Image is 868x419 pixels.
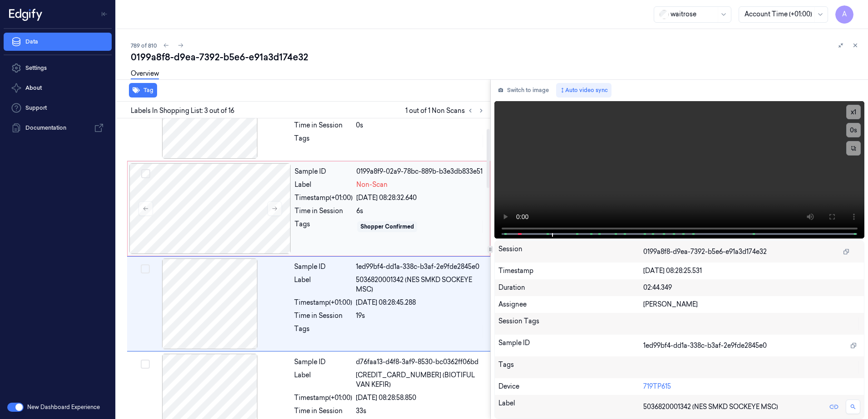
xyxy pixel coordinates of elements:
button: Select row [141,169,150,178]
div: 19s [356,311,485,321]
button: Switch to image [494,83,552,97]
div: Time in Session [294,121,352,130]
div: Label [498,399,643,415]
div: d76faa13-d4f8-3af9-8530-bc0362ff06bd [356,357,485,367]
div: Tags [498,360,643,375]
button: Select row [141,360,150,369]
button: Select row [141,264,150,273]
div: Time in Session [295,206,353,216]
div: Sample ID [498,338,643,353]
div: 0s [356,121,485,130]
div: Sample ID [294,357,352,367]
div: Sample ID [294,262,352,272]
div: Label [295,180,353,190]
div: Device [498,382,643,391]
div: Timestamp (+01:00) [295,193,353,203]
div: [PERSON_NAME] [643,300,861,309]
span: Labels In Shopping List: 3 out of 16 [131,106,234,116]
span: [CREDIT_CARD_NUMBER] (BIOTIFUL VAN KEFIR) [356,370,485,390]
div: 719TP615 [643,382,861,391]
div: Session Tags [498,317,643,331]
span: 1 out of 1 Non Scans [405,105,487,116]
div: Tags [294,324,352,339]
div: [DATE] 08:28:45.288 [356,298,485,307]
div: 0199a8f9-02a9-78bc-889b-b3e3db833e51 [356,167,484,176]
button: A [835,5,853,24]
button: Toggle Navigation [97,7,112,21]
a: Documentation [4,119,112,137]
button: x1 [846,105,861,119]
div: 6s [356,206,484,216]
span: 0199a8f8-d9ea-7392-b5e6-e91a3d174e32 [643,247,767,257]
div: Tags [294,134,352,148]
span: 5036820001342 (NES SMKD SOCKEYE MSC) [643,402,778,412]
a: Data [4,33,112,51]
div: Duration [498,283,643,292]
span: 789 of 810 [131,42,157,49]
div: Shopper Confirmed [360,223,414,231]
div: [DATE] 08:28:58.850 [356,393,485,403]
div: Timestamp (+01:00) [294,298,352,307]
div: [DATE] 08:28:25.531 [643,266,861,276]
div: Time in Session [294,311,352,321]
div: Timestamp (+01:00) [294,393,352,403]
button: Auto video sync [556,83,612,97]
a: Settings [4,59,112,77]
div: 0199a8f8-d9ea-7392-b5e6-e91a3d174e32 [131,51,861,63]
div: Time in Session [294,406,352,416]
button: Tag [129,83,157,97]
div: Timestamp [498,266,643,276]
div: Assignee [498,300,643,309]
div: Sample ID [295,167,353,176]
span: Non-Scan [356,180,388,190]
a: Support [4,99,112,117]
div: 1ed99bf4-dd1a-338c-b3af-2e9fde2845e0 [356,262,485,272]
div: [DATE] 08:28:32.640 [356,193,484,203]
div: Label [294,275,352,294]
div: Session [498,244,643,259]
div: 33s [356,406,485,416]
a: Overview [131,69,159,79]
button: About [4,79,112,97]
span: 1ed99bf4-dd1a-338c-b3af-2e9fde2845e0 [643,341,767,351]
button: 0s [846,123,861,137]
span: 5036820001342 (NES SMKD SOCKEYE MSC) [356,275,485,294]
div: Tags [295,219,353,234]
div: Label [294,370,352,390]
div: 02:44.349 [643,283,861,292]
